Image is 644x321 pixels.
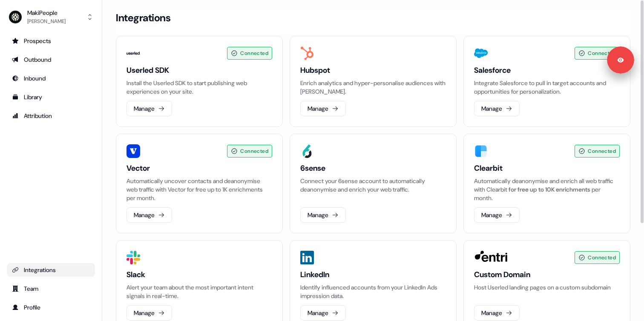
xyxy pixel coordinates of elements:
button: Manage [474,305,520,321]
button: Manage [300,305,346,321]
div: Attribution [12,112,90,120]
span: for free up to 10K enrichments [509,186,590,193]
p: Install the Userled SDK to start publishing web experiences on your site. [126,79,272,96]
a: Go to team [7,282,95,295]
a: Go to profile [7,301,95,314]
h3: Salesforce [474,65,620,75]
button: Manage [126,305,172,321]
a: Go to attribution [7,109,95,123]
h3: Slack [126,269,272,280]
p: Connect your 6sense account to automatically deanonymise and enrich your web traffic. [300,177,446,194]
div: [PERSON_NAME] [27,17,66,26]
div: Prospects [12,37,90,45]
p: Integrate Salesforce to pull in target accounts and opportunities for personalization. [474,79,620,96]
h3: 6sense [300,163,446,173]
p: Automatically uncover contacts and deanonymise web traffic with Vector for free up to 1K enrichme... [126,177,272,202]
button: Manage [126,101,172,116]
h3: Vector [126,163,272,173]
button: Manage [300,207,346,223]
h3: Hubspot [300,65,446,75]
div: Integrations [12,266,90,274]
img: Vector image [126,144,140,158]
button: Manage [300,101,346,116]
span: Connected [240,49,268,57]
a: Go to outbound experience [7,53,95,66]
span: Connected [588,49,616,57]
span: Connected [588,147,616,155]
div: Automatically deanonymise and enrich all web traffic with Clearbit per month. [474,177,620,202]
div: Outbound [12,55,90,64]
button: MakiPeople[PERSON_NAME] [7,7,95,27]
h3: Integrations [116,11,170,24]
h3: LinkedIn [300,269,446,280]
div: Library [12,93,90,101]
a: Go to prospects [7,34,95,48]
div: Inbound [12,74,90,83]
a: Go to templates [7,90,95,104]
button: Manage [126,207,172,223]
div: Team [12,284,90,293]
button: Manage [474,207,520,223]
button: Manage [474,101,520,116]
div: Profile [12,303,90,312]
span: Connected [588,253,616,262]
h3: Clearbit [474,163,620,173]
a: Go to Inbound [7,72,95,85]
span: Connected [240,147,268,155]
p: Enrich analytics and hyper-personalise audiences with [PERSON_NAME]. [300,79,446,96]
div: MakiPeople [27,9,66,17]
h3: Userled SDK [126,65,272,75]
p: Alert your team about the most important intent signals in real-time. [126,283,272,300]
p: Identify influenced accounts from your LinkedIn Ads impression data. [300,283,446,300]
p: Host Userled landing pages on a custom subdomain [474,283,620,292]
h3: Custom Domain [474,269,620,280]
a: Go to integrations [7,263,95,277]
